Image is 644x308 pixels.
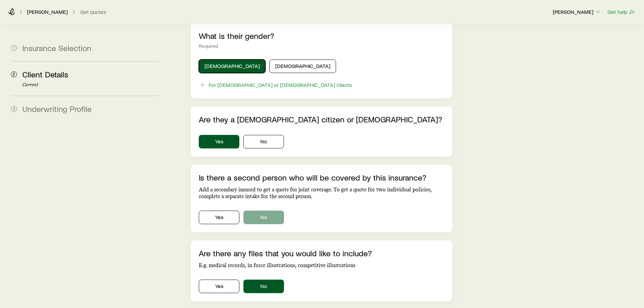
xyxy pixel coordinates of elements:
[199,173,444,182] p: Is there a second person who will be covered by this insurance?
[553,8,601,15] p: [PERSON_NAME]
[269,60,336,73] button: [DEMOGRAPHIC_DATA]
[11,106,17,112] span: 3
[552,8,602,16] button: [PERSON_NAME]
[199,135,239,148] button: Yes
[199,31,444,41] p: What is their gender?
[199,115,444,124] p: Are they a [DEMOGRAPHIC_DATA] citizen or [DEMOGRAPHIC_DATA]?
[11,45,17,51] span: 1
[27,8,68,15] p: [PERSON_NAME]
[22,43,91,53] span: Insurance Selection
[199,248,444,258] p: Are there any files that you would like to include?
[199,43,444,49] div: Required
[199,60,265,73] button: [DEMOGRAPHIC_DATA]
[199,81,352,89] button: For [DEMOGRAPHIC_DATA] or [DEMOGRAPHIC_DATA] clients
[243,280,284,293] button: No
[80,9,106,15] button: Get quotes
[22,104,92,114] span: Underwriting Profile
[243,135,284,148] button: No
[199,262,444,269] p: E.g. medical records, in force illustrations, competitive illustrations
[209,81,352,88] div: For [DEMOGRAPHIC_DATA] or [DEMOGRAPHIC_DATA] clients
[199,280,239,293] button: Yes
[22,82,158,88] p: Current
[11,71,17,77] span: 2
[607,8,636,16] button: Get help
[22,69,68,79] span: Client Details
[199,186,444,200] p: Add a secondary insured to get a quote for joint coverage. To get a quote for two individual poli...
[199,211,239,224] button: Yes
[243,211,284,224] button: No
